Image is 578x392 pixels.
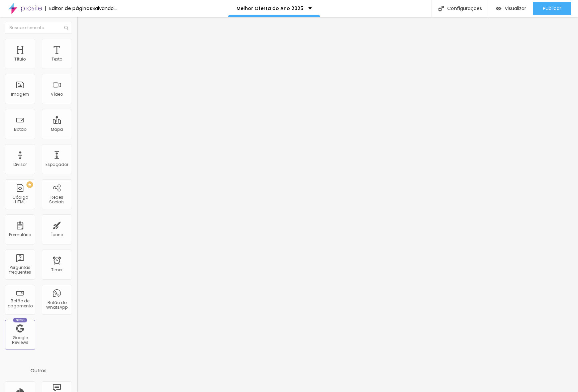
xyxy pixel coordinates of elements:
span: Publicar [543,6,561,11]
button: Visualizar [489,2,533,15]
div: Novo [13,318,27,322]
div: Google Reviews [7,335,33,345]
img: Icone [64,26,68,30]
div: Perguntas frequentes [7,265,33,275]
div: Mapa [51,127,63,132]
div: Imagem [11,92,29,97]
div: Editor de páginas [45,6,92,11]
img: view-1.svg [496,6,501,11]
div: Timer [51,268,63,272]
iframe: Editor [77,17,578,392]
div: Botão de pagamento [7,299,33,308]
div: Código HTML [7,195,33,205]
div: Redes Sociais [43,195,70,205]
div: Botão do WhatsApp [43,300,70,310]
div: Espaçador [45,162,68,167]
div: Salvando... [92,6,117,11]
div: Botão [14,127,26,132]
div: Título [14,57,26,62]
button: Publicar [533,2,571,15]
div: Ícone [51,232,63,237]
input: Buscar elemento [5,22,72,34]
p: Melhor Oferta do Ano 2025 [236,6,303,11]
span: Visualizar [505,6,526,11]
div: Vídeo [51,92,63,97]
div: Formulário [9,232,31,237]
div: Divisor [13,162,27,167]
div: Texto [52,57,62,62]
img: Icone [438,6,444,11]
